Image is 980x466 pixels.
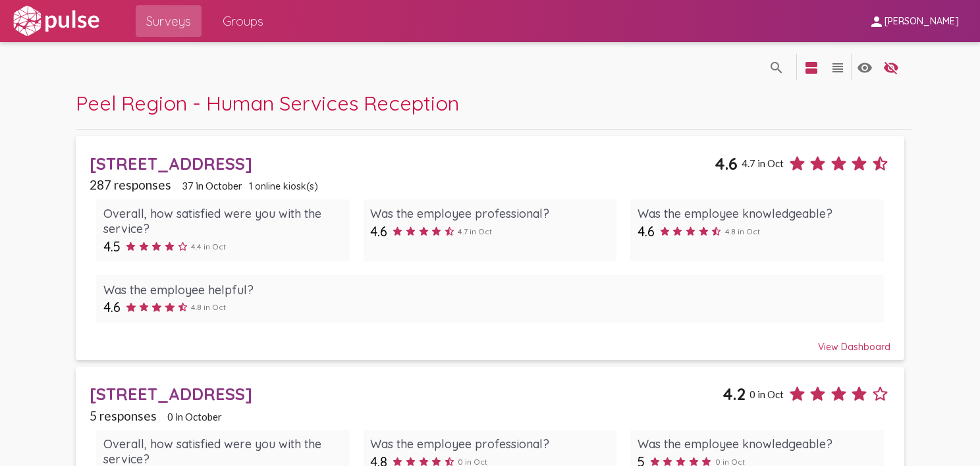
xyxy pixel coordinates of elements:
[90,329,890,353] div: View Dashboard
[763,54,790,80] button: language
[852,54,878,80] button: language
[76,90,459,116] span: Peel Region - Human Services Reception
[146,9,191,33] span: Surveys
[878,54,904,80] button: language
[857,60,873,76] mat-icon: language
[885,16,959,28] span: [PERSON_NAME]
[858,9,969,33] button: [PERSON_NAME]
[722,384,746,404] span: 4.2
[103,238,121,255] span: 4.5
[725,226,760,236] span: 4.8 in Oct
[370,223,387,240] span: 4.6
[742,157,784,169] span: 4.7 in Oct
[883,60,899,76] mat-icon: language
[212,5,274,37] a: Groups
[136,5,202,37] a: Surveys
[749,388,784,400] span: 0 in Oct
[11,5,101,38] img: white-logo.svg
[76,136,904,360] a: [STREET_ADDRESS]4.64.7 in Oct287 responses37 in October1 online kiosk(s)Overall, how satisfied we...
[869,14,885,30] mat-icon: person
[370,436,609,452] div: Was the employee professional?
[769,60,784,76] mat-icon: language
[90,177,171,192] span: 287 responses
[830,60,846,76] mat-icon: language
[798,54,825,80] button: language
[191,302,226,312] span: 4.8 in Oct
[103,299,121,315] span: 4.6
[223,9,263,33] span: Groups
[90,384,722,404] div: [STREET_ADDRESS]
[249,180,318,192] span: 1 online kiosk(s)
[103,206,342,236] div: Overall, how satisfied were you with the service?
[370,206,609,221] div: Was the employee professional?
[458,226,492,236] span: 4.7 in Oct
[90,153,715,174] div: [STREET_ADDRESS]
[638,223,655,240] span: 4.6
[638,206,877,221] div: Was the employee knowledgeable?
[825,54,851,80] button: language
[191,242,226,251] span: 4.4 in Oct
[103,282,877,298] div: Was the employee helpful?
[182,180,242,192] span: 37 in October
[90,408,157,423] span: 5 responses
[715,153,738,174] span: 4.6
[638,436,877,452] div: Was the employee knowledgeable?
[803,60,819,76] mat-icon: language
[167,411,222,423] span: 0 in October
